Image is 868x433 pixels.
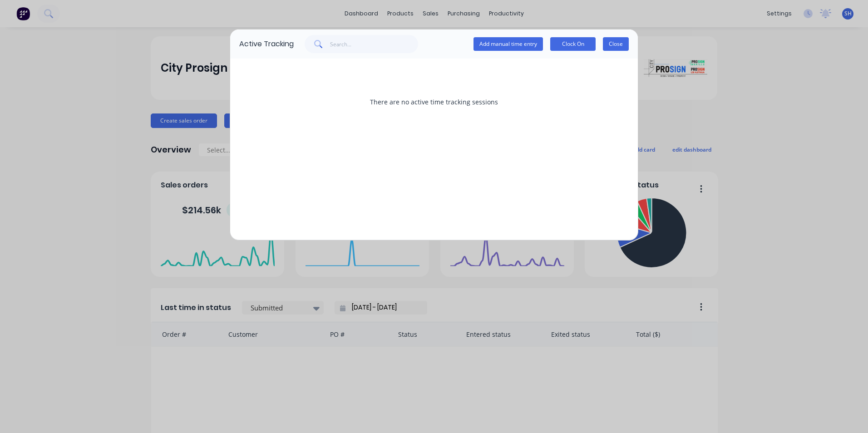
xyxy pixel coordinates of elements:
div: There are no active time tracking sessions [239,68,629,136]
input: Search... [330,35,419,53]
button: Clock On [550,37,596,51]
div: Active Tracking [239,39,294,49]
button: Add manual time entry [473,37,543,51]
button: Close [603,37,629,51]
